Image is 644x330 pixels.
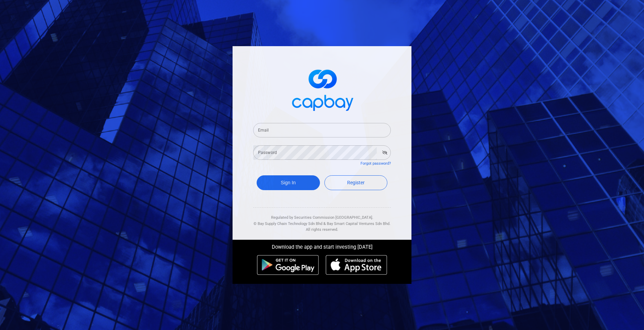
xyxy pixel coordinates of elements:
div: Download the app and start investing [DATE] [227,240,417,251]
a: Register [324,175,388,190]
img: android [257,255,319,275]
a: Forgot password? [361,161,391,166]
span: © Bay Supply Chain Technology Sdn Bhd [254,221,322,226]
span: Bay Smart Capital Ventures Sdn Bhd. [327,221,390,226]
img: ios [326,255,387,275]
div: Regulated by Securities Commission [GEOGRAPHIC_DATA]. & All rights reserved. [253,208,391,233]
img: logo [288,63,356,115]
span: Register [347,180,365,185]
button: Sign In [257,175,320,190]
